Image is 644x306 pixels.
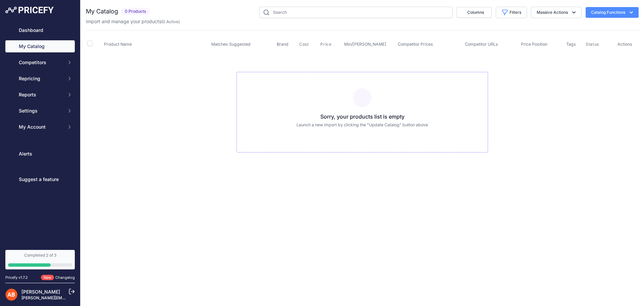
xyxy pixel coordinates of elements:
[5,121,75,133] button: My Account
[8,253,72,258] div: Completed 2 of 3
[86,18,180,25] p: Import and manage your products
[5,148,75,160] a: Alerts
[496,7,527,18] button: Filters
[161,19,180,24] span: ( )
[5,105,75,117] button: Settings
[242,122,482,128] p: Launch a new import by clicking the "Update Catalog" button above
[5,24,75,242] nav: Sidebar
[586,7,639,18] button: Catalog Functions
[242,113,482,121] h3: Sorry, your products list is empty
[566,42,576,47] span: Tags
[320,42,333,47] button: Price
[86,7,118,16] h2: My Catalog
[163,19,178,24] a: 0 Active
[19,75,63,82] span: Repricing
[21,295,125,300] a: [PERSON_NAME][EMAIL_ADDRESS][DOMAIN_NAME]
[5,56,75,69] button: Competitors
[5,173,75,185] a: Suggest a feature
[21,289,60,295] a: [PERSON_NAME]
[5,89,75,101] button: Reports
[19,124,63,130] span: My Account
[211,42,251,47] span: Matches Suggested
[299,42,309,47] span: Cost
[55,275,75,280] a: Changelog
[19,91,63,98] span: Reports
[521,42,547,47] span: Price Position
[398,42,433,47] span: Competitor Prices
[299,42,310,47] button: Cost
[586,42,600,47] button: Status
[19,107,63,114] span: Settings
[531,7,582,18] button: Massive Actions
[5,250,75,269] a: Completed 2 of 3
[41,275,54,280] span: New
[19,59,63,66] span: Competitors
[618,42,632,47] span: Actions
[586,42,599,47] span: Status
[457,7,492,18] button: Columns
[5,7,54,13] img: Pricefy Logo
[465,42,498,47] span: Competitor URLs
[5,40,75,52] a: My Catalog
[344,42,386,47] span: Min/[PERSON_NAME]
[5,24,75,36] a: Dashboard
[320,42,331,47] span: Price
[121,8,150,15] span: 0 Products
[277,42,288,47] span: Brand
[259,7,452,18] input: Search
[5,73,75,85] button: Repricing
[5,275,28,280] div: Pricefy v1.7.2
[104,42,132,47] span: Product Name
